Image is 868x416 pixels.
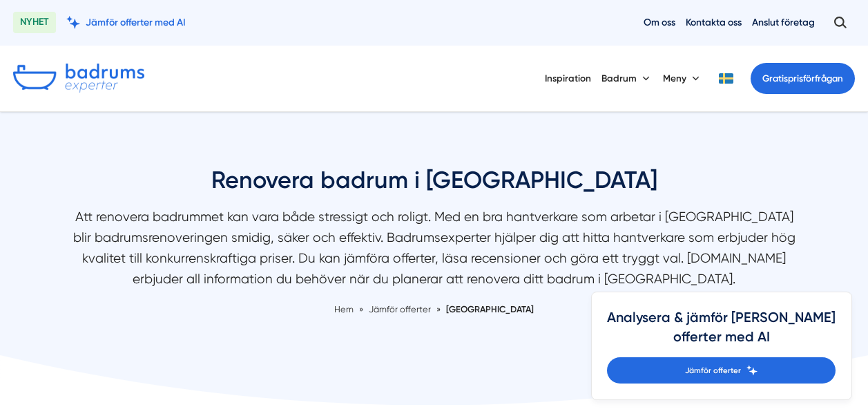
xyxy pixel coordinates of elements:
a: Jämför offerter [369,304,433,314]
h1: Renovera badrum i [GEOGRAPHIC_DATA] [68,164,800,207]
img: Badrumsexperter.se logotyp [13,64,144,93]
a: Om oss [644,16,675,29]
span: » [436,303,441,316]
button: Öppna sök [825,10,855,35]
a: Gratisprisförfrågan [751,63,855,94]
a: Kontakta oss [686,16,742,29]
span: Jämför offerter [369,304,431,314]
a: Anslut företag [752,16,815,29]
a: Inspiration [545,61,591,95]
button: Meny [663,61,702,95]
span: Jämför offerter [685,364,741,377]
span: NYHET [13,12,56,33]
p: Att renovera badrummet kan vara både stressigt och roligt. Med en bra hantverkare som arbetar i [... [68,207,800,296]
a: Jämför offerter med AI [66,16,186,29]
a: [GEOGRAPHIC_DATA] [446,304,534,314]
span: Gratis [762,73,788,84]
h4: Analysera & jämför [PERSON_NAME] offerter med AI [607,308,836,357]
button: Badrum [601,61,653,95]
a: Hem [334,304,354,314]
span: » [359,303,363,316]
nav: Breadcrumb [68,303,800,316]
a: Jämför offerter [607,357,836,384]
span: Jämför offerter med AI [86,16,186,29]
